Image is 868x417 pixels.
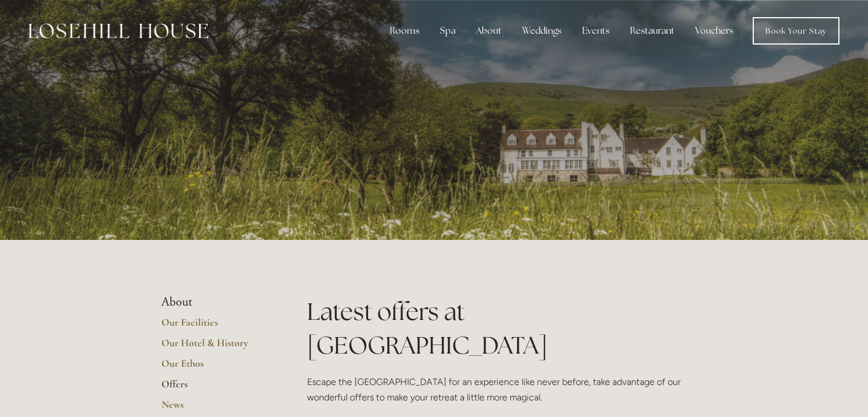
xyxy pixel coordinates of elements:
[29,23,208,38] img: Losehill House
[467,19,511,42] div: About
[513,19,571,42] div: Weddings
[686,19,742,42] a: Vouchers
[307,374,707,405] p: Escape the [GEOGRAPHIC_DATA] for an experience like never before, take advantage of our wonderful...
[307,295,707,362] h1: Latest offers at [GEOGRAPHIC_DATA]
[162,295,271,310] li: About
[162,357,271,378] a: Our Ethos
[162,316,271,336] a: Our Facilities
[573,19,619,42] div: Events
[753,17,839,45] a: Book Your Stay
[162,378,271,398] a: Offers
[431,19,465,42] div: Spa
[621,19,684,42] div: Restaurant
[162,336,271,357] a: Our Hotel & History
[381,19,429,42] div: Rooms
